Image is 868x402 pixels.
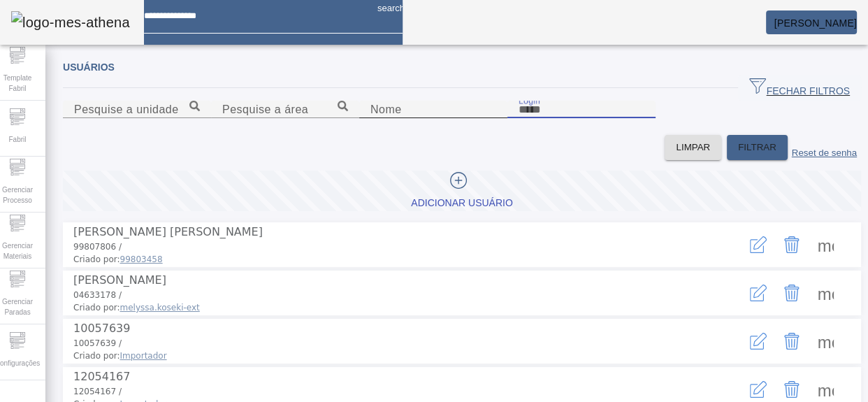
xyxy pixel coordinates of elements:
[809,276,842,310] button: Mais
[749,78,850,99] span: FECHAR FILTROS
[73,242,122,252] span: 99807806 /
[738,141,776,155] span: FILTRAR
[120,351,167,361] span: Importador
[63,62,115,73] span: Usuários
[120,254,163,264] span: 99803458
[73,387,122,396] span: 12054167 /
[74,103,179,115] mat-label: Pesquise a unidade
[11,11,130,34] img: logo-mes-athena
[775,324,809,358] button: Delete
[788,135,861,160] button: Reset de senha
[73,290,122,300] span: 04633178 /
[73,338,122,348] span: 10057639 /
[738,76,861,101] button: FECHAR FILTROS
[665,135,721,160] button: LIMPAR
[222,103,308,115] mat-label: Pesquise a área
[73,253,727,266] span: Criado por:
[4,130,30,149] span: Fabril
[809,228,842,261] button: Mais
[370,103,402,115] mat-label: Nome
[727,135,788,160] button: FILTRAR
[222,101,348,118] input: Number
[120,303,200,313] span: melyssa.koseki-ext
[74,101,200,118] input: Number
[73,350,727,362] span: Criado por:
[73,225,263,238] span: [PERSON_NAME] [PERSON_NAME]
[73,301,727,314] span: Criado por:
[792,148,857,158] label: Reset de senha
[775,276,809,310] button: Delete
[73,273,166,287] span: [PERSON_NAME]
[411,196,512,210] div: Adicionar Usuário
[73,322,130,335] span: 10057639
[63,171,861,211] button: Adicionar Usuário
[73,370,130,383] span: 12054167
[676,141,710,155] span: LIMPAR
[774,17,857,29] span: [PERSON_NAME]
[519,96,540,105] mat-label: Login
[775,228,809,261] button: Delete
[809,324,842,358] button: Mais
